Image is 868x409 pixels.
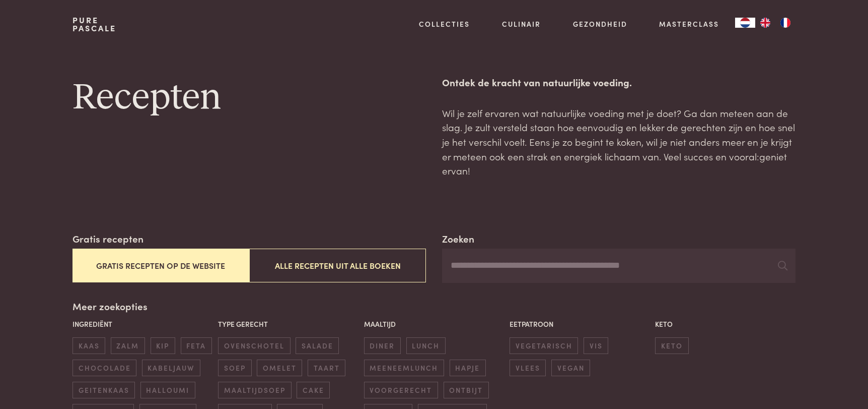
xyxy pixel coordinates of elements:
span: maaltijdsoep [218,382,291,398]
span: lunch [406,337,446,354]
div: Language [735,18,755,28]
a: Collecties [419,19,470,29]
span: omelet [257,360,302,376]
label: Gratis recepten [73,231,143,246]
span: zalm [111,337,145,354]
a: EN [755,18,775,28]
p: Keto [655,319,795,329]
a: FR [775,18,795,28]
strong: Ontdek de kracht van natuurlijke voeding. [442,75,632,89]
span: ontbijt [444,382,489,398]
span: kaas [73,337,105,354]
span: chocolade [73,360,136,376]
span: feta [181,337,212,354]
a: Culinair [502,19,541,29]
span: voorgerecht [364,382,438,398]
span: kabeljauw [142,360,200,376]
p: Wil je zelf ervaren wat natuurlijke voeding met je doet? Ga dan meteen aan de slag. Je zult verst... [442,106,795,178]
p: Eetpatroon [510,319,650,329]
a: Masterclass [659,19,719,29]
button: Gratis recepten op de website [73,249,249,282]
ul: Language list [755,18,795,28]
button: Alle recepten uit alle boeken [249,249,426,282]
span: vegetarisch [510,337,578,354]
span: geitenkaas [73,382,135,398]
span: soep [218,360,251,376]
p: Ingrediënt [73,319,213,329]
span: ovenschotel [218,337,290,354]
span: vlees [510,360,546,376]
a: NL [735,18,755,28]
span: salade [296,337,339,354]
a: PurePascale [73,16,116,32]
label: Zoeken [442,231,474,246]
p: Type gerecht [218,319,358,329]
aside: Language selected: Nederlands [735,18,795,28]
p: Maaltijd [364,319,504,329]
span: taart [308,360,345,376]
span: vegan [551,360,590,376]
h1: Recepten [73,75,426,121]
span: halloumi [140,382,195,398]
span: cake [297,382,330,398]
span: diner [364,337,401,354]
span: keto [655,337,688,354]
span: vis [584,337,608,354]
a: Gezondheid [573,19,627,29]
span: kip [151,337,175,354]
span: hapje [450,360,486,376]
span: meeneemlunch [364,360,444,376]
